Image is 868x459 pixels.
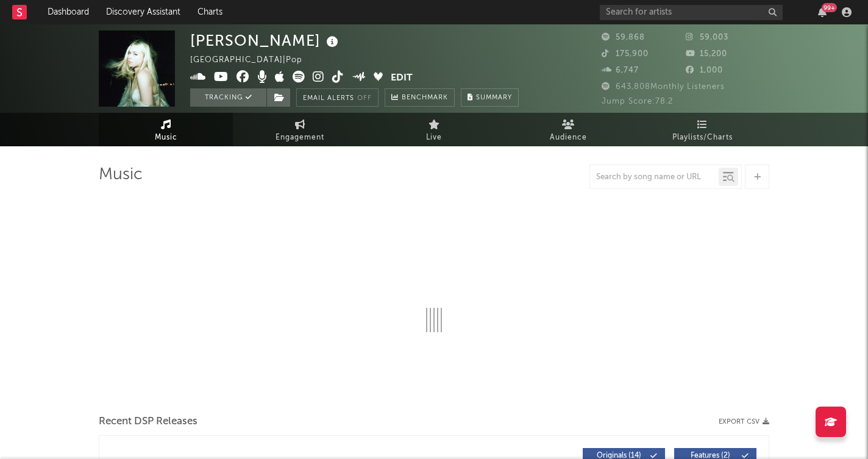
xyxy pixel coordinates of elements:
button: 99+ [818,7,827,17]
a: Benchmark [385,88,455,107]
span: Benchmark [402,91,448,105]
a: Audience [501,113,635,146]
div: [PERSON_NAME] [190,30,341,51]
span: Live [426,130,442,145]
span: Jump Score: 78.2 [602,98,673,105]
span: 1,000 [686,66,723,74]
div: [GEOGRAPHIC_DATA] | Pop [190,53,316,68]
a: Playlists/Charts [635,113,769,146]
span: Summary [476,94,512,101]
em: Off [357,95,372,102]
div: 99 + [822,3,837,12]
button: Tracking [190,88,266,107]
span: 59,868 [602,34,645,41]
button: Edit [391,71,413,86]
input: Search by song name or URL [590,173,719,182]
button: Email AlertsOff [296,88,379,107]
button: Summary [461,88,519,107]
span: 643,808 Monthly Listeners [602,83,725,91]
span: 6,747 [602,66,639,74]
span: 59,003 [686,34,728,41]
a: Engagement [233,113,367,146]
a: Live [367,113,501,146]
span: 175,900 [602,50,649,58]
span: Playlists/Charts [672,130,733,145]
button: Export CSV [719,418,769,425]
a: Music [99,113,233,146]
span: Recent DSP Releases [99,415,197,429]
span: 15,200 [686,50,727,58]
input: Search for artists [600,5,783,20]
span: Music [155,130,177,145]
span: Audience [550,130,587,145]
span: Engagement [276,130,324,145]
